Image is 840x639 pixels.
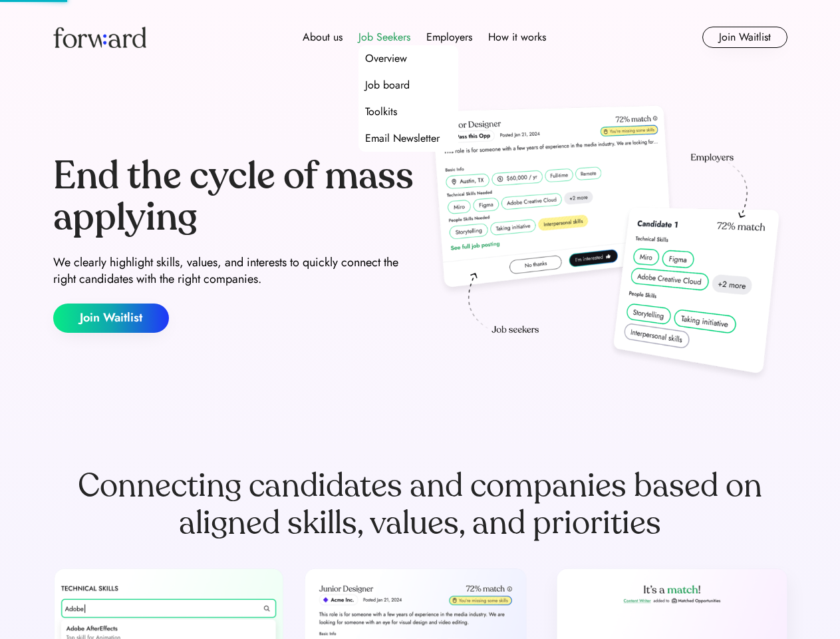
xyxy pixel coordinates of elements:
[365,104,397,120] div: Toolkits
[303,29,343,45] div: About us
[702,27,787,48] button: Join Waitlist
[365,130,440,146] div: Email Newsletter
[53,254,415,288] div: We clearly highlight skills, values, and interests to quickly connect the right candidates with t...
[53,304,169,333] button: Join Waitlist
[426,101,787,387] img: hero-image.png
[488,29,546,45] div: How it works
[365,51,407,67] div: Overview
[53,27,146,48] img: Forward logo
[53,467,787,542] div: Connecting candidates and companies based on aligned skills, values, and priorities
[53,156,415,238] div: End the cycle of mass applying
[426,29,472,45] div: Employers
[358,29,410,45] div: Job Seekers
[365,77,410,93] div: Job board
